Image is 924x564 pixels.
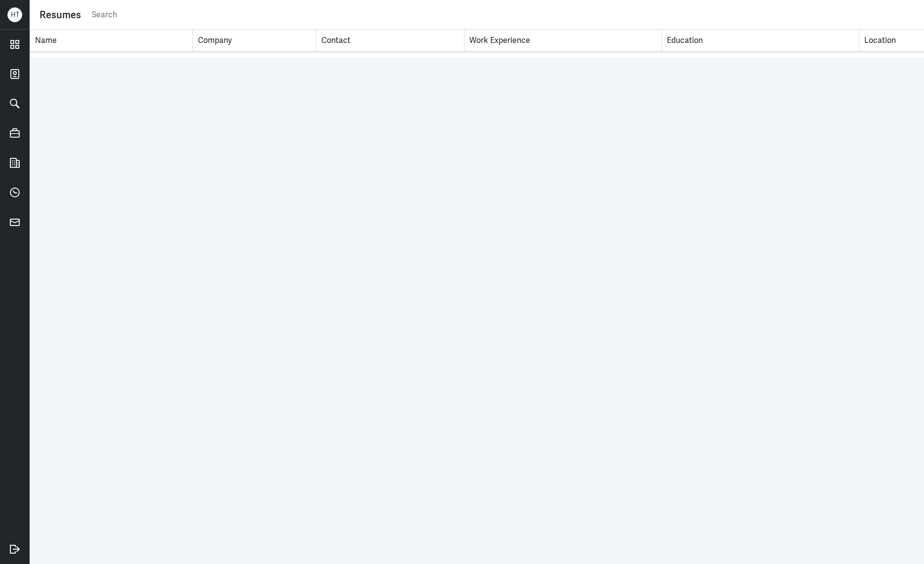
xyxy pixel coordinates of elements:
[7,7,22,22] div: H T
[30,30,193,51] div: Name
[661,30,859,51] div: Education
[316,30,464,51] div: Contact
[39,7,81,22] div: Resumes
[192,30,316,51] div: Company
[464,30,661,51] div: Work Experience
[91,7,914,22] input: Search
